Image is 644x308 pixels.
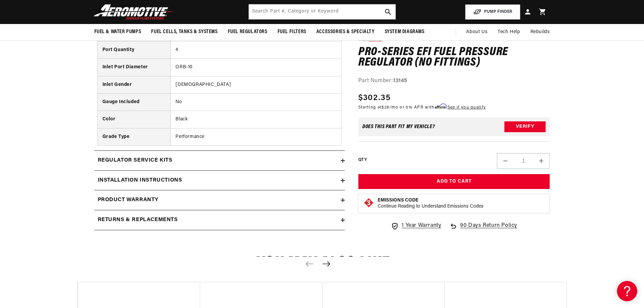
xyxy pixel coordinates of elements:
[98,156,172,165] h2: Regulator Service Kits
[460,221,517,237] span: 90 Days Return Policy
[77,256,567,272] h2: You may also like
[98,216,178,224] h2: Returns & replacements
[228,28,267,35] span: Fuel Regulators
[385,28,425,35] span: System Diagrams
[498,28,520,36] span: Tech Help
[151,28,217,35] span: Fuel Cells, Tanks & Systems
[358,157,367,163] label: QTY
[98,196,159,205] h2: Product warranty
[358,47,550,68] h1: Pro-Series EFI Fuel Pressure Regulator (No Fittings)
[171,76,341,93] td: [DEMOGRAPHIC_DATA]
[358,92,390,104] span: $302.35
[311,24,380,40] summary: Accessories & Specialty
[98,128,171,145] th: Grade Type
[378,204,483,210] p: Continue Reading to Understand Emissions Codes
[530,28,550,36] span: Rebuilds
[363,197,374,208] img: Emissions code
[316,28,375,35] span: Accessories & Specialty
[402,221,441,230] span: 1 Year Warranty
[382,105,389,110] span: $28
[493,24,525,40] summary: Tech Help
[171,59,341,76] td: ORB-10
[448,105,486,110] a: See if you qualify - Learn more about Affirm Financing (opens in modal)
[94,171,345,190] summary: Installation Instructions
[94,210,345,230] summary: Returns & replacements
[378,197,483,210] button: Emissions CodeContinue Reading to Understand Emissions Codes
[466,29,487,34] span: About Us
[94,151,345,170] summary: Regulator Service Kits
[449,221,517,237] a: 90 Days Return Policy
[362,124,435,129] div: Does This part fit My vehicle?
[98,94,171,111] th: Gauge Included
[98,59,171,76] th: Inlet Port Diameter
[272,24,311,40] summary: Fuel Filters
[504,121,546,132] button: Verify
[98,176,182,185] h2: Installation Instructions
[380,24,430,40] summary: System Diagrams
[94,28,141,35] span: Fuel & Water Pumps
[223,24,272,40] summary: Fuel Regulators
[358,174,550,189] button: Add to Cart
[171,111,341,128] td: Black
[465,4,520,20] button: PUMP FINDER
[171,41,341,58] td: 4
[461,24,493,40] a: About Us
[319,257,334,271] button: Next slide
[435,104,447,109] span: Affirm
[98,41,171,58] th: Port Quantity
[98,111,171,128] th: Color
[358,104,486,111] p: Starting at /mo or 0% APR with .
[381,4,396,19] button: search button
[89,24,146,40] summary: Fuel & Water Pumps
[171,128,341,145] td: Performance
[249,4,396,19] input: Search by Part Number, Category or Keyword
[525,24,555,40] summary: Rebuilds
[98,76,171,93] th: Inlet Gender
[171,94,341,111] td: No
[358,76,550,85] div: Part Number:
[94,190,345,210] summary: Product warranty
[278,28,306,35] span: Fuel Filters
[378,198,419,203] strong: Emissions Code
[146,24,222,40] summary: Fuel Cells, Tanks & Systems
[391,221,441,230] a: 1 Year Warranty
[302,257,317,271] button: Previous slide
[92,4,176,20] img: Aeromotive
[393,78,407,83] strong: 13145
